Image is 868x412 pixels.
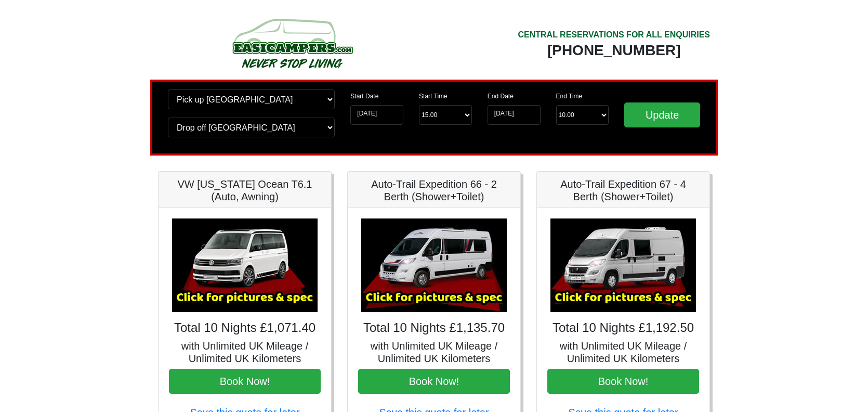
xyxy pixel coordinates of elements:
[547,178,699,203] h5: Auto-Trail Expedition 67 - 4 Berth (Shower+Toilet)
[358,369,510,394] button: Book Now!
[624,102,700,127] input: Update
[518,29,710,41] div: CENTRAL RESERVATIONS FOR ALL ENQUIRIES
[169,320,321,336] h4: Total 10 Nights £1,071.40
[358,320,510,336] h4: Total 10 Nights £1,135.70
[547,320,699,336] h4: Total 10 Nights £1,192.50
[488,92,514,101] label: End Date
[547,340,699,365] h5: with Unlimited UK Mileage / Unlimited UK Kilometers
[518,41,710,60] div: [PHONE_NUMBER]
[358,178,510,203] h5: Auto-Trail Expedition 66 - 2 Berth (Shower+Toilet)
[488,105,541,125] input: Return Date
[169,369,321,394] button: Book Now!
[193,15,391,72] img: campers-checkout-logo.png
[172,218,318,312] img: VW California Ocean T6.1 (Auto, Awning)
[169,340,321,365] h5: with Unlimited UK Mileage / Unlimited UK Kilometers
[547,369,699,394] button: Book Now!
[350,105,403,125] input: Start Date
[350,92,378,101] label: Start Date
[550,218,696,312] img: Auto-Trail Expedition 67 - 4 Berth (Shower+Toilet)
[361,218,507,312] img: Auto-Trail Expedition 66 - 2 Berth (Shower+Toilet)
[169,178,321,203] h5: VW [US_STATE] Ocean T6.1 (Auto, Awning)
[556,92,583,101] label: End Time
[419,92,448,101] label: Start Time
[358,340,510,365] h5: with Unlimited UK Mileage / Unlimited UK Kilometers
